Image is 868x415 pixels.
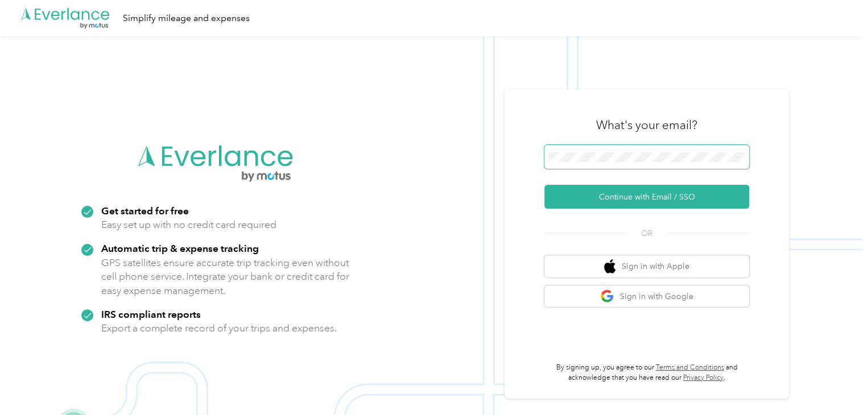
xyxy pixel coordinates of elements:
[600,289,614,304] img: google logo
[544,185,749,209] button: Continue with Email / SSO
[101,205,189,217] strong: Get started for free
[101,242,259,254] strong: Automatic trip & expense tracking
[101,256,350,298] p: GPS satellites ensure accurate trip tracking even without cell phone service. Integrate your bank...
[544,285,749,308] button: google logoSign in with Google
[101,308,201,320] strong: IRS compliant reports
[123,11,250,26] div: Simplify mileage and expenses
[596,117,697,133] h3: What's your email?
[627,227,667,239] span: OR
[101,321,337,335] p: Export a complete record of your trips and expenses.
[656,363,724,372] a: Terms and Conditions
[101,218,276,232] p: Easy set up with no credit card required
[544,363,749,383] p: By signing up, you agree to our and acknowledge that you have read our .
[683,374,724,382] a: Privacy Policy
[604,259,615,273] img: apple logo
[544,255,749,277] button: apple logoSign in with Apple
